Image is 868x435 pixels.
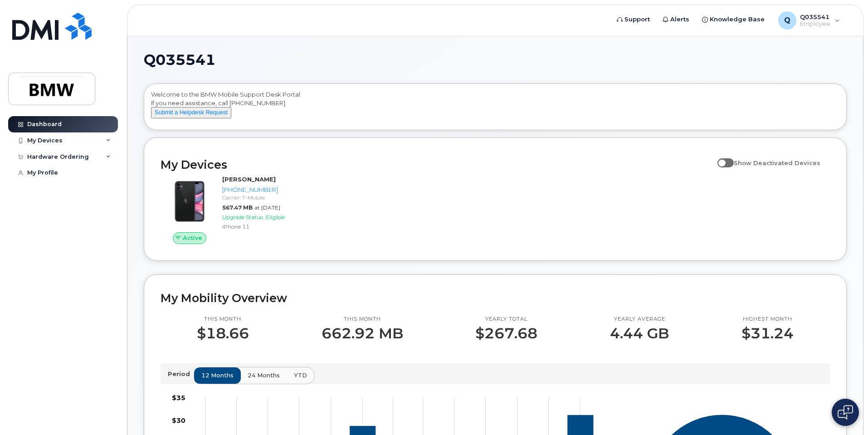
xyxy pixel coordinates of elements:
p: 662.92 MB [322,325,403,342]
div: iPhone 11 [222,223,316,230]
button: Submit a Helpdesk Request [151,107,231,118]
a: Submit a Helpdesk Request [151,108,231,116]
p: $267.68 [475,325,537,342]
img: Open chat [838,405,853,420]
p: $18.66 [197,325,249,342]
span: Show Deactivated Devices [734,159,820,166]
div: [PHONE_NUMBER] [222,186,316,194]
span: Eligible [266,214,285,220]
p: Yearly average [610,316,669,323]
span: at [DATE] [254,204,280,211]
p: Period [168,370,194,378]
a: Active[PERSON_NAME][PHONE_NUMBER]Carrier: T-Mobile567.47 MBat [DATE]Upgrade Status:EligibleiPhone 11 [161,175,320,244]
input: Show Deactivated Devices [717,154,725,161]
p: Yearly total [475,316,537,323]
p: $31.24 [741,325,794,342]
strong: [PERSON_NAME] [222,176,276,183]
img: iPhone_11.jpg [168,180,211,223]
p: This month [197,316,249,323]
h2: My Devices [161,158,713,171]
h2: My Mobility Overview [161,291,830,305]
span: YTD [294,371,307,380]
tspan: $30 [172,416,185,424]
p: Highest month [741,316,794,323]
span: Q035541 [144,53,215,67]
div: Carrier: T-Mobile [222,194,316,201]
tspan: $35 [172,394,185,402]
p: 4.44 GB [610,325,669,342]
span: 567.47 MB [222,204,253,211]
p: This month [322,316,403,323]
span: Upgrade Status: [222,214,264,220]
span: Active [183,234,202,242]
div: Welcome to the BMW Mobile Support Desk Portal If you need assistance, call [PHONE_NUMBER]. [151,90,839,127]
span: 24 months [248,371,280,380]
